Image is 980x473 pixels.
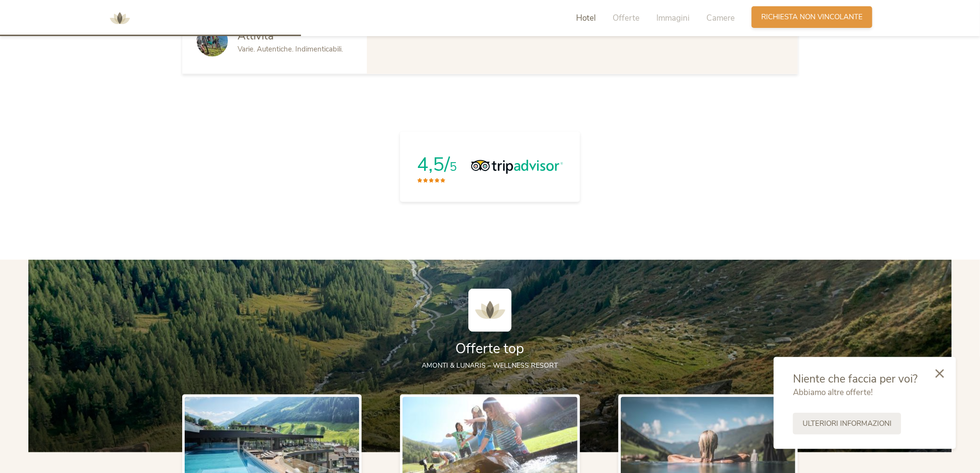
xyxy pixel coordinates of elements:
a: AMONTI & LUNARIS Wellnessresort [105,14,134,21]
img: AMONTI & LUNARIS Wellnessresort [468,289,512,332]
span: Richiesta non vincolante [761,12,863,22]
span: Offerte [613,13,640,24]
span: Ulteriori informazioni [803,419,892,429]
span: Camere [706,13,735,24]
span: AMONTI & LUNARIS – wellness resort [422,361,558,371]
a: Ulteriori informazioni [793,413,901,435]
a: 4,5/5Tripadvisor [400,132,579,202]
img: AMONTI & LUNARIS Wellnessresort [105,4,134,33]
span: Varie. Autentiche. Indimenticabili. [238,44,343,54]
img: Tripadvisor [471,160,563,174]
span: 4,5/ [417,152,450,178]
span: 5 [450,159,457,175]
span: Hotel [576,13,596,24]
span: Abbiamo altre offerte! [793,387,873,398]
span: Offerte top [456,339,525,358]
span: Immagini [656,13,690,24]
span: Niente che faccia per voi? [793,371,917,386]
